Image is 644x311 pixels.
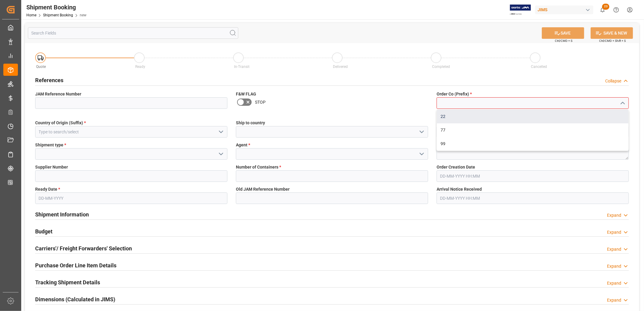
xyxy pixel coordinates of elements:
[35,295,115,303] h2: Dimensions (Calculated in JIMS)
[28,27,238,39] input: Search Fields
[35,210,89,219] h2: Shipment Information
[236,186,290,192] span: Old JAM Reference Number
[437,137,629,151] div: 99
[236,120,265,126] span: Ship to country
[35,227,52,236] h2: Budget
[607,229,621,236] div: Expand
[35,126,227,138] input: Type to search/select
[417,127,426,137] button: open menu
[255,99,266,105] span: STOP
[35,91,81,97] span: JAM Reference Number
[596,3,609,17] button: show 23 new notifications
[35,76,63,84] h2: References
[602,4,609,10] span: 23
[599,38,626,43] span: Ctrl/CMD + Shift + S
[437,91,472,97] span: Order Co (Prefix)
[535,5,593,14] div: JIMS
[35,261,116,269] h2: Purchase Order Line Item Details
[591,27,633,39] button: SAVE & NEW
[35,142,66,148] span: Shipment type
[531,65,547,69] span: Cancelled
[607,297,621,303] div: Expand
[607,246,621,252] div: Expand
[607,263,621,269] div: Expand
[236,142,250,148] span: Agent
[26,3,86,12] div: Shipment Booking
[43,13,73,17] a: Shipment Booking
[437,186,482,192] span: Arrival Notice Received
[417,149,426,159] button: open menu
[607,280,621,286] div: Expand
[437,123,629,137] div: 77
[333,65,348,69] span: Delivered
[234,65,250,69] span: In-Transit
[437,164,475,170] span: Order Creation Date
[618,99,627,108] button: close menu
[605,78,621,84] div: Collapse
[26,13,36,17] a: Home
[216,127,225,137] button: open menu
[135,65,145,69] span: Ready
[607,212,621,219] div: Expand
[236,91,256,97] span: F&W FLAG
[437,110,629,123] div: 22
[609,3,623,17] button: Help Center
[35,278,100,286] h2: Tracking Shipment Details
[35,244,132,252] h2: Carriers'/ Freight Forwarders' Selection
[36,65,46,69] span: Quote
[437,192,629,204] input: DD-MM-YYYY HH:MM
[542,27,584,39] button: SAVE
[35,186,60,192] span: Ready Date
[35,120,86,126] span: Country of Origin (Suffix)
[510,5,531,15] img: Exertis%20JAM%20-%20Email%20Logo.jpg_1722504956.jpg
[437,170,629,182] input: DD-MM-YYYY HH:MM
[555,38,572,43] span: Ctrl/CMD + S
[432,65,450,69] span: Completed
[35,164,68,170] span: Supplier Number
[535,4,596,15] button: JIMS
[35,192,227,204] input: DD-MM-YYYY
[216,149,225,159] button: open menu
[236,164,281,170] span: Number of Containers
